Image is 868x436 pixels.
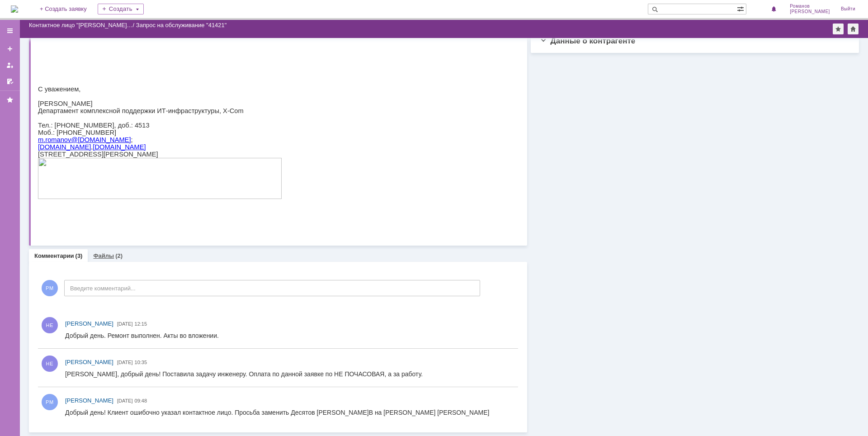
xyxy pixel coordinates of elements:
[93,188,94,195] span: ;
[117,398,133,403] span: [DATE]
[65,320,113,327] span: [PERSON_NAME]
[98,4,144,14] div: Создать
[93,252,114,259] a: Файлы
[117,360,133,365] span: [DATE]
[833,24,844,34] div: Добавить в избранное
[75,252,83,259] div: (3)
[5,188,7,195] span: .
[117,321,133,327] span: [DATE]
[29,22,133,28] a: Контактное лицо "[PERSON_NAME]…
[790,4,830,9] span: Романов
[29,22,136,28] div: /
[65,359,113,365] span: [PERSON_NAME]
[790,9,830,14] span: [PERSON_NAME]
[3,58,17,72] a: Мои заявки
[135,321,147,327] span: 12:15
[34,252,74,259] a: Комментарии
[135,398,147,403] span: 09:48
[65,397,113,404] span: [PERSON_NAME]
[3,42,17,56] a: Создать заявку
[136,22,227,28] div: Запрос на обслуживание "41421"
[55,195,108,203] a: [DOMAIN_NAME]
[65,319,113,328] a: [PERSON_NAME]
[11,5,18,13] a: Перейти на домашнюю страницу
[540,37,636,45] span: Данные о контрагенте
[42,280,58,296] span: РМ
[65,396,113,405] a: [PERSON_NAME]
[737,4,746,13] span: Расширенный поиск
[848,24,859,34] div: Сделать домашней страницей
[7,188,33,195] span: romanov
[65,358,113,367] a: [PERSON_NAME]
[3,74,17,89] a: Мои согласования
[33,188,93,195] span: @[DOMAIN_NAME]
[135,360,147,365] span: 10:35
[11,5,18,13] img: logo
[115,252,123,259] div: (2)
